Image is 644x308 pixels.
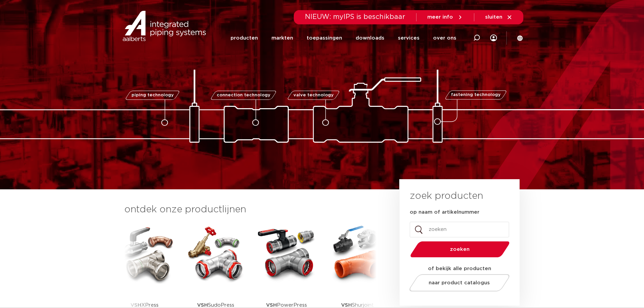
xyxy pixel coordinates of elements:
[130,303,141,308] strong: VSH
[231,25,258,51] a: producten
[231,25,456,51] nav: Menu
[485,14,512,20] a: sluiten
[124,203,377,216] h3: ontdek onze productlijnen
[410,209,479,216] label: op naam of artikelnummer
[433,25,456,51] a: over ons
[485,15,502,20] span: sluiten
[427,15,453,20] span: meer info
[132,93,174,97] span: piping technology
[398,25,420,51] a: services
[266,303,277,308] strong: VSH
[407,274,511,291] a: naar product catalogus
[305,14,405,20] span: NIEUW: myIPS is beschikbaar
[216,93,270,97] span: connection technology
[271,25,293,51] a: markten
[307,25,342,51] a: toepassingen
[428,247,492,252] span: zoeken
[293,93,334,97] span: valve technology
[341,303,352,308] strong: VSH
[428,266,491,271] strong: of bekijk alle producten
[427,14,463,20] a: meer info
[197,303,208,308] strong: VSH
[410,222,509,237] input: zoeken
[410,189,483,203] h3: zoek producten
[407,241,512,258] button: zoeken
[356,25,384,51] a: downloads
[451,93,501,97] span: fastening technology
[429,280,490,285] span: naar product catalogus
